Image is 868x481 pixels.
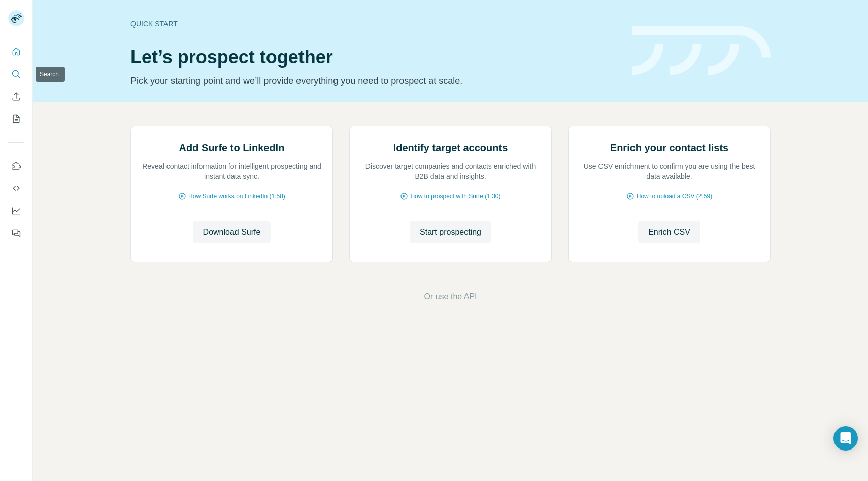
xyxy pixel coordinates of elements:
[188,191,285,201] span: How Surfe works on LinkedIn (1:58)
[193,221,271,243] button: Download Surfe
[410,221,491,243] button: Start prospecting
[130,74,620,88] p: Pick your starting point and we’ll provide everything you need to prospect at scale.
[638,221,700,243] button: Enrich CSV
[130,19,620,29] div: Quick start
[8,224,24,242] button: Feedback
[203,226,261,238] span: Download Surfe
[637,191,712,201] span: How to upload a CSV (2:59)
[179,141,285,155] h2: Add Surfe to LinkedIn
[420,226,481,238] span: Start prospecting
[8,65,24,83] button: Search
[833,426,858,451] div: Open Intercom Messenger
[8,87,24,106] button: Enrich CSV
[8,110,24,128] button: My lists
[360,161,541,181] p: Discover target companies and contacts enriched with B2B data and insights.
[632,26,771,76] img: banner
[648,226,690,238] span: Enrich CSV
[8,43,24,61] button: Quick start
[130,47,620,68] h1: Let’s prospect together
[8,202,24,220] button: Dashboard
[579,161,760,181] p: Use CSV enrichment to confirm you are using the best data available.
[424,291,477,303] button: Or use the API
[610,141,728,155] h2: Enrich your contact lists
[410,191,500,201] span: How to prospect with Surfe (1:30)
[393,141,508,155] h2: Identify target accounts
[8,179,24,198] button: Use Surfe API
[8,157,24,175] button: Use Surfe on LinkedIn
[141,161,322,181] p: Reveal contact information for intelligent prospecting and instant data sync.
